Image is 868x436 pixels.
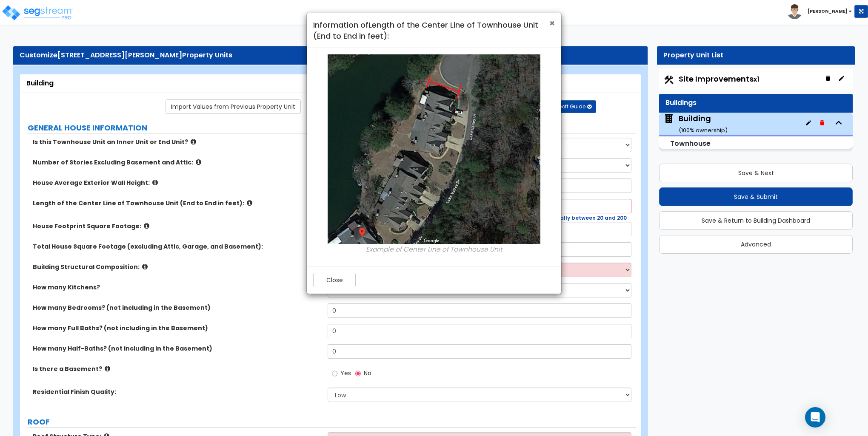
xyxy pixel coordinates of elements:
[313,273,356,287] button: Close
[549,19,555,28] button: Close
[328,54,540,244] img: image_htqLAVJ.png
[366,245,502,254] em: Example of Center Line of Townhouse Unit
[313,20,555,41] h4: Information of Length of the Center Line of Townhouse Unit (End to End in feet):
[805,407,825,428] div: Open Intercom Messenger
[549,17,555,29] span: ×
